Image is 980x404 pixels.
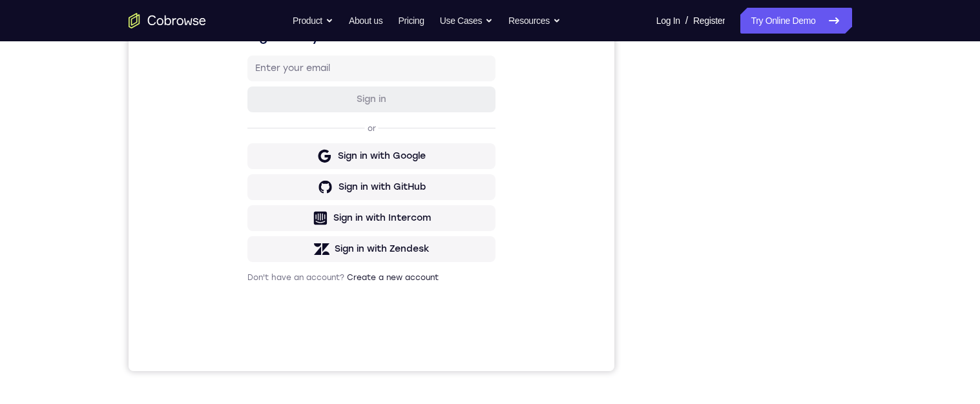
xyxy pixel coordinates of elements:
a: Go to the home page [129,13,206,28]
button: Sign in with GitHub [119,236,367,261]
span: / [685,13,688,28]
button: Sign in with Zendesk [119,298,367,323]
a: Register [693,8,725,34]
button: Resources [508,8,561,34]
div: Sign in with Google [209,211,297,224]
div: Sign in with GitHub [210,242,297,255]
button: Use Cases [440,8,493,34]
a: Try Online Demo [740,8,851,34]
a: Pricing [398,8,424,34]
button: Product [293,8,333,34]
a: About us [349,8,382,34]
a: Log In [656,8,680,34]
p: or [236,185,250,195]
a: Create a new account [218,334,310,343]
p: Don't have an account? [119,334,367,344]
div: Sign in with Zendesk [206,304,301,317]
div: Sign in with Intercom [205,273,302,286]
button: Sign in with Intercom [119,267,367,292]
button: Sign in with Google [119,205,367,230]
